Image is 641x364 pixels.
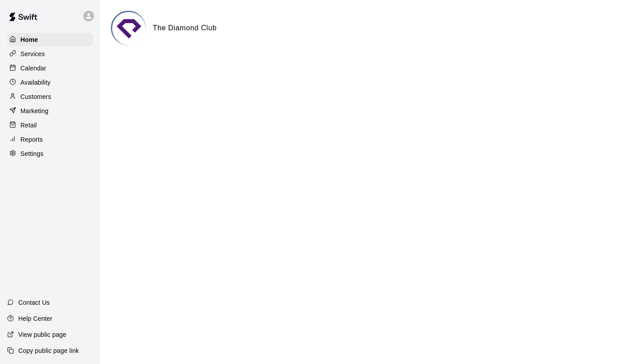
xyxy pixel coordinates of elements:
[20,64,46,73] p: Calendar
[7,104,93,118] a: Marketing
[20,78,51,87] p: Availability
[7,147,93,160] a: Settings
[18,298,50,307] p: Contact Us
[7,133,93,146] a: Reports
[18,314,52,323] p: Help Center
[20,149,44,158] p: Settings
[7,61,93,75] a: Calendar
[18,330,66,339] p: View public page
[7,33,93,46] a: Home
[20,106,49,115] p: Marketing
[7,119,93,132] a: Retail
[18,346,79,355] p: Copy public page link
[7,47,93,61] a: Services
[7,90,93,103] a: Customers
[20,35,38,44] p: Home
[7,76,93,89] a: Availability
[20,135,43,144] p: Reports
[20,121,37,130] p: Retail
[20,92,51,101] p: Customers
[153,22,217,34] h6: The Diamond Club
[112,12,146,45] img: The Diamond Club logo
[20,49,45,58] p: Services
